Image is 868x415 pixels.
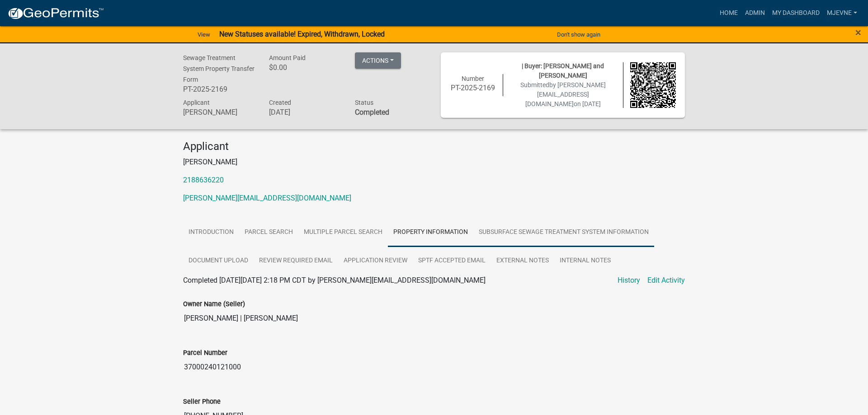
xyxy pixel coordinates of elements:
a: [PERSON_NAME][EMAIL_ADDRESS][DOMAIN_NAME] [183,194,351,202]
button: Actions [355,52,401,69]
label: Parcel Number [183,350,227,356]
a: Application Review [338,247,413,275]
a: Home [716,5,741,22]
label: Seller Phone [183,399,221,405]
a: Subsurface Sewage Treatment System Information [473,218,654,247]
a: Internal Notes [554,247,616,275]
h4: Applicant [183,140,685,153]
span: × [855,26,861,39]
label: Owner Name (Seller) [183,301,245,308]
img: QR code [630,62,676,108]
span: Applicant [183,99,210,106]
a: Property Information [388,218,473,247]
span: Submitted on [DATE] [520,81,606,107]
h6: PT-2025-2169 [183,85,255,93]
a: My Dashboard [769,5,823,22]
span: Completed [DATE][DATE] 2:18 PM CDT by [PERSON_NAME][EMAIL_ADDRESS][DOMAIN_NAME] [183,276,486,284]
span: by [PERSON_NAME][EMAIL_ADDRESS][DOMAIN_NAME] [525,81,606,107]
a: Admin [741,5,769,22]
a: Multiple Parcel Search [298,218,388,247]
strong: Completed [355,108,389,117]
p: [PERSON_NAME] [183,157,685,168]
a: 2188636220 [183,176,224,184]
a: Edit Activity [647,275,685,286]
strong: New Statuses available! Expired, Withdrawn, Locked [219,30,385,38]
h6: PT-2025-2169 [450,84,496,92]
a: MJevne [823,5,861,22]
span: | Buyer: [PERSON_NAME] and [PERSON_NAME] [522,62,604,79]
button: Don't show again [553,27,604,42]
h6: [PERSON_NAME] [183,108,255,117]
a: SPTF Accepted Email [413,247,491,275]
a: Introduction [183,218,239,247]
a: History [618,275,640,286]
a: External Notes [491,247,554,275]
a: Parcel search [239,218,298,247]
span: Number [462,75,484,82]
a: Document Upload [183,247,254,275]
button: Close [855,27,861,38]
h6: $0.00 [269,63,341,72]
a: Review Required Email [254,247,338,275]
a: View [194,27,214,42]
span: Amount Paid [269,54,306,61]
span: Created [269,99,291,106]
h6: [DATE] [269,108,341,117]
span: Sewage Treatment System Property Transfer Form [183,54,255,83]
span: Status [355,99,373,106]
